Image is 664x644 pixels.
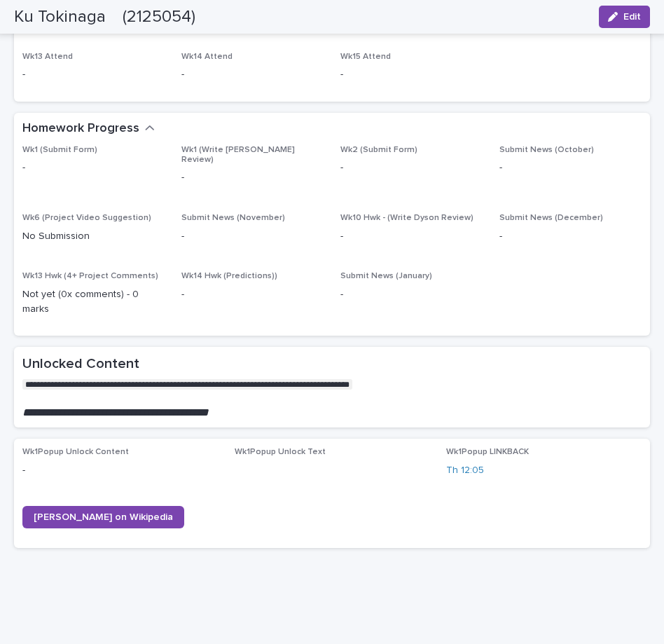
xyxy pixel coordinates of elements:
[22,448,129,456] span: Wk1Popup Unlock Content
[181,146,295,164] span: Wk1 (Write [PERSON_NAME] Review)
[499,146,594,154] span: Submit News (October)
[181,53,233,61] span: Wk14 Attend
[181,170,324,185] p: -
[22,272,158,280] span: Wk13 Hwk (4+ Project Comments)
[22,355,642,372] h2: Unlocked Content
[340,229,483,244] p: -
[446,448,529,456] span: Wk1Popup LINKBACK
[22,229,165,244] p: No Submission
[181,214,285,222] span: Submit News (November)
[22,146,97,154] span: Wk1 (Submit Form)
[14,7,195,27] h2: Ku Tokinaga (2125054)
[22,160,165,175] p: -
[340,272,432,280] span: Submit News (January)
[340,67,483,82] p: -
[340,287,483,302] p: -
[34,512,173,522] span: [PERSON_NAME] on Wikipedia
[340,214,473,222] span: Wk10 Hwk - (Write Dyson Review)
[22,287,165,317] p: Not yet (0x comments) - 0 marks
[499,214,603,222] span: Submit News (December)
[446,463,484,478] a: Th 12:05
[235,448,326,456] span: Wk1Popup Unlock Text
[499,229,642,244] p: -
[181,229,324,244] p: -
[181,287,324,302] p: -
[599,6,650,28] button: Edit
[22,121,155,137] button: Homework Progress
[22,506,184,528] a: [PERSON_NAME] on Wikipedia
[22,214,151,222] span: Wk6 (Project Video Suggestion)
[499,160,642,175] p: -
[340,53,391,61] span: Wk15 Attend
[22,67,165,82] p: -
[22,121,139,137] h2: Homework Progress
[22,463,218,478] p: -
[340,160,483,175] p: -
[340,146,417,154] span: Wk2 (Submit Form)
[623,12,641,22] span: Edit
[181,272,277,280] span: Wk14 Hwk (Predictions))
[22,53,73,61] span: Wk13 Attend
[181,67,324,82] p: -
